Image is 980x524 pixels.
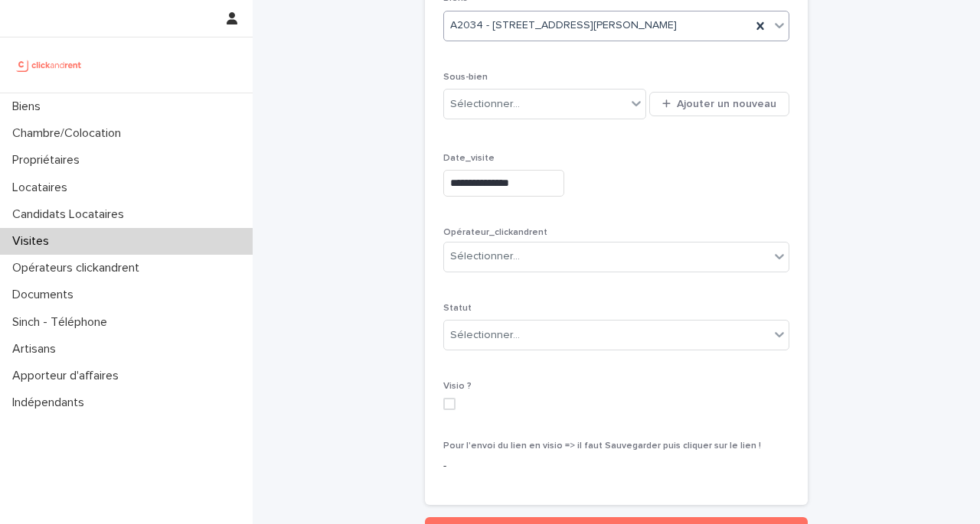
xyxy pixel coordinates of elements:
[443,461,446,471] font: -
[12,50,87,80] img: UCB0brd3T0yccxBKYDjQ
[12,343,56,355] font: Artisans
[649,92,789,116] button: Ajouter un nouveau
[12,100,41,112] font: Biens
[677,99,776,109] font: Ajouter un nouveau
[443,228,547,237] font: Opérateur_clickandrent
[12,369,119,382] font: Apporteur d'affaires
[12,262,139,274] font: Opérateurs clickandrent
[12,154,80,166] font: Propriétaires
[443,73,488,82] font: Sous-bien
[443,154,495,163] font: Date_visite
[12,127,121,139] font: Chambre/Colocation
[12,181,67,194] font: Locataires
[12,396,84,408] font: Indépendants
[443,441,761,451] font: Pour l'envoi du lien en visio => il faut Sauvegarder puis cliquer sur le lien !
[450,330,520,340] font: Sélectionner...
[12,288,73,301] font: Documents
[12,235,49,247] font: Visites
[443,304,472,313] font: Statut
[443,382,472,391] font: Visio ?
[12,208,124,220] font: Candidats Locataires
[450,251,520,262] font: Sélectionner...
[450,99,520,109] font: Sélectionner...
[450,20,677,31] font: A2034 - [STREET_ADDRESS][PERSON_NAME]
[12,316,107,328] font: Sinch - Téléphone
